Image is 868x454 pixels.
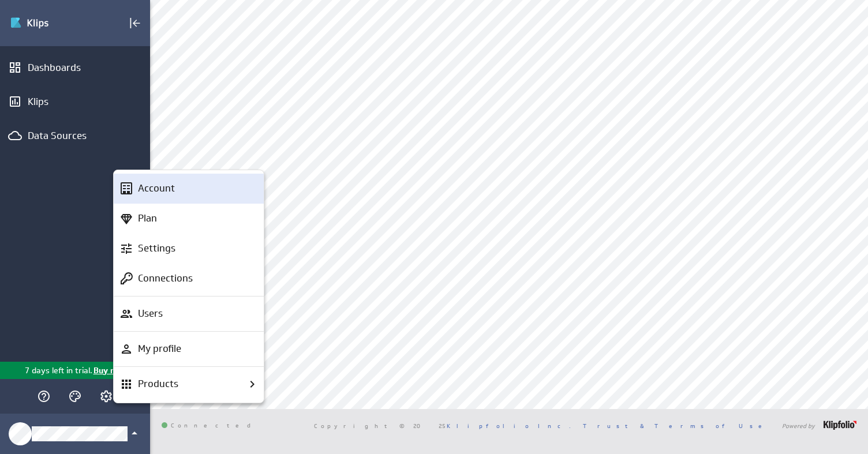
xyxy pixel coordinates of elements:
p: Products [138,377,178,391]
p: Users [138,306,163,321]
p: My profile [138,342,181,356]
div: Connections [114,264,264,294]
div: Settings [114,234,264,264]
p: Settings [138,241,175,256]
div: Plan [114,204,264,234]
div: Products [114,369,264,399]
p: Connections [138,271,193,286]
p: Account [138,181,175,196]
div: My profile [114,334,264,364]
div: Users [114,299,264,329]
div: Account [114,174,264,204]
p: Plan [138,211,157,226]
